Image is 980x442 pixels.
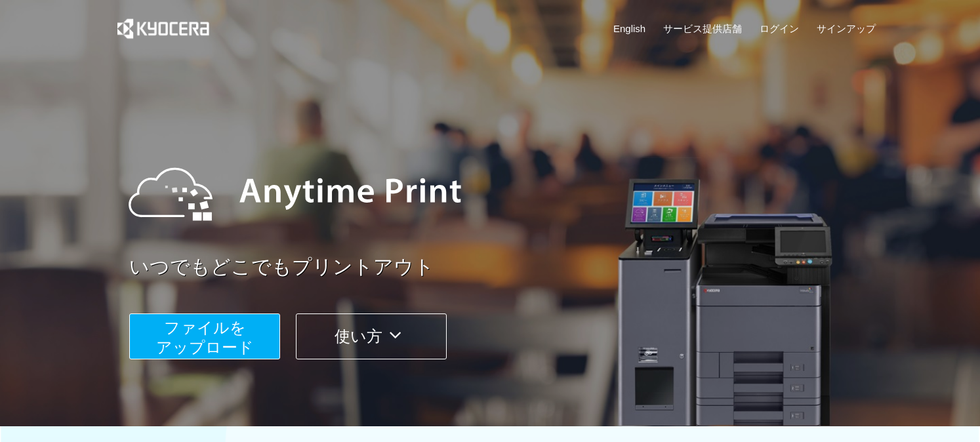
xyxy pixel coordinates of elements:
a: いつでもどこでもプリントアウト [129,253,884,281]
button: 使い方 [296,313,447,359]
a: English [613,22,645,35]
button: ファイルを​​アップロード [129,313,280,359]
a: サービス提供店舗 [663,22,742,35]
a: サインアップ [817,22,876,35]
span: ファイルを ​​アップロード [156,319,254,356]
a: ログイン [760,22,799,35]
